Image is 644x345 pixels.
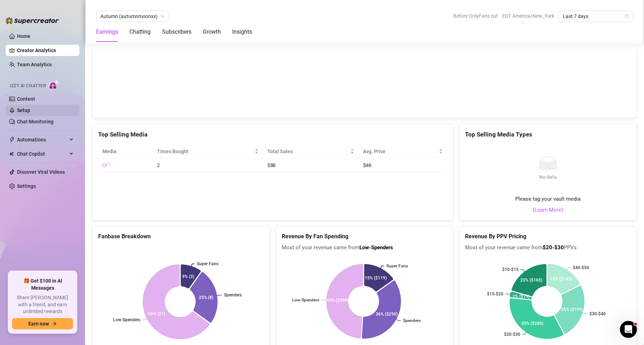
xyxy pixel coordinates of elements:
text: Low-Spenders [292,298,319,303]
span: Times Bought [157,148,253,155]
div: Insights [232,28,252,36]
span: video-camera [102,163,107,167]
text: Super Fans [386,264,408,269]
span: Most of your revenue came from [282,244,448,252]
text: $10-$15 [502,267,519,272]
text: Super Fans [197,261,218,266]
span: Last 7 days [563,11,629,22]
text: $15-$20 [487,291,504,296]
span: team [160,14,164,18]
span: Earn now [28,321,49,327]
a: Creator Analytics [17,45,74,56]
div: Chatting [129,28,151,36]
b: $20-$30 [543,244,564,251]
span: Before OnlyFans cut [453,11,498,21]
a: Settings [17,183,36,189]
h5: Revenue By PPV Pricing [465,232,631,241]
div: Top Selling Media Types [465,130,631,139]
h5: Revenue By Fan Spending [282,232,448,241]
span: 2 [157,162,160,168]
img: AI Chatter [49,80,60,90]
text: Spenders [403,318,421,323]
span: Total Sales [267,148,349,155]
a: Content [17,96,35,102]
div: Earnings [96,28,118,36]
button: Earn nowarrow-right [12,318,73,329]
a: Home [17,33,30,39]
b: Low-Spenders [359,244,393,251]
div: Subscribers [162,28,191,36]
span: EDT America/New_York [502,11,554,21]
text: Spenders [224,293,242,297]
span: 🎁 Get $100 in AI Messages [12,278,73,291]
span: Autumn (autumnmoonxx) [100,11,164,22]
div: No data [537,173,559,181]
span: 1 [108,162,111,168]
a: Team Analytics [17,62,52,67]
th: Avg. Price [359,145,448,158]
span: Share [PERSON_NAME] with a friend, and earn unlimited rewards [12,294,73,315]
a: (Learn More) [533,206,563,215]
th: Media [98,145,153,158]
span: thunderbolt [9,137,15,143]
div: Growth [203,28,221,36]
th: Total Sales [263,145,359,158]
a: Chat Monitoring [17,119,54,124]
text: $30-$40 [589,311,606,316]
span: Chat Copilot [17,148,67,160]
iframe: Intercom live chat [620,321,637,338]
text: $40-$50 [573,265,589,270]
span: Automations [17,134,67,145]
div: Top Selling Media [98,130,447,139]
span: calendar [625,14,629,18]
th: Times Bought [153,145,263,158]
span: $40 [363,162,371,168]
span: Izzy AI Chatter [10,83,46,89]
h5: Fanbase Breakdown [98,232,264,241]
span: $80 [267,162,275,168]
span: Please tag your vault media [515,195,581,204]
a: Discover Viral Videos [17,169,65,175]
a: Setup [17,107,30,113]
text: $20-$30 [504,332,520,337]
img: Chat Copilot [9,151,14,156]
span: Avg. Price [363,148,438,155]
span: arrow-right [52,321,57,326]
text: Low-Spenders [113,317,140,322]
img: logo-BBDzfeDw.svg [6,17,59,24]
span: Most of your revenue came from PPVs [465,244,631,252]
